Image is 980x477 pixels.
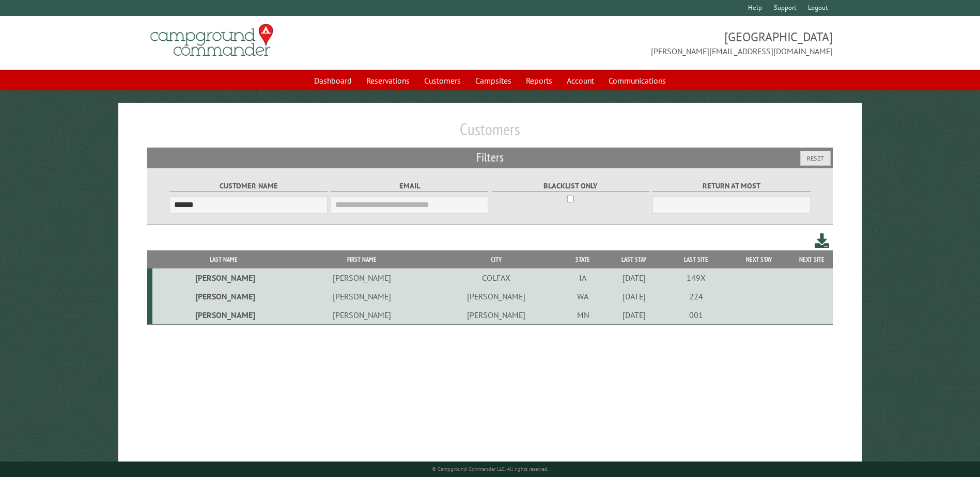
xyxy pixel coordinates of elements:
[147,20,276,60] img: Campground Commander
[331,180,488,192] label: Email
[360,71,416,90] a: Reservations
[726,250,791,268] th: Next Stay
[152,287,295,306] td: [PERSON_NAME]
[295,268,429,287] td: [PERSON_NAME]
[665,268,727,287] td: 149X
[152,268,295,287] td: [PERSON_NAME]
[147,119,832,148] h1: Customers
[604,310,663,320] div: [DATE]
[652,180,810,192] label: Return at most
[429,268,563,287] td: COLFAX
[469,71,518,90] a: Campsites
[800,151,831,166] button: Reset
[665,287,727,306] td: 224
[429,250,563,268] th: City
[295,250,429,268] th: First Name
[429,287,563,306] td: [PERSON_NAME]
[604,291,663,301] div: [DATE]
[520,71,558,90] a: Reports
[563,306,603,325] td: MN
[169,180,327,192] label: Customer Name
[492,180,649,192] label: Blacklist only
[563,268,603,287] td: IA
[604,273,663,283] div: [DATE]
[490,28,833,57] span: [GEOGRAPHIC_DATA] [PERSON_NAME][EMAIL_ADDRESS][DOMAIN_NAME]
[147,148,832,167] h2: Filters
[152,250,295,268] th: Last Name
[152,306,295,325] td: [PERSON_NAME]
[561,71,600,90] a: Account
[295,287,429,306] td: [PERSON_NAME]
[602,71,672,90] a: Communications
[791,250,833,268] th: Next Site
[603,250,665,268] th: Last Stay
[665,250,727,268] th: Last Site
[295,306,429,325] td: [PERSON_NAME]
[418,71,467,90] a: Customers
[665,306,727,325] td: 001
[563,250,603,268] th: State
[563,287,603,306] td: WA
[432,466,549,472] small: © Campground Commander LLC. All rights reserved.
[308,71,358,90] a: Dashboard
[815,231,830,250] a: Download this customer list (.csv)
[429,306,563,325] td: [PERSON_NAME]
